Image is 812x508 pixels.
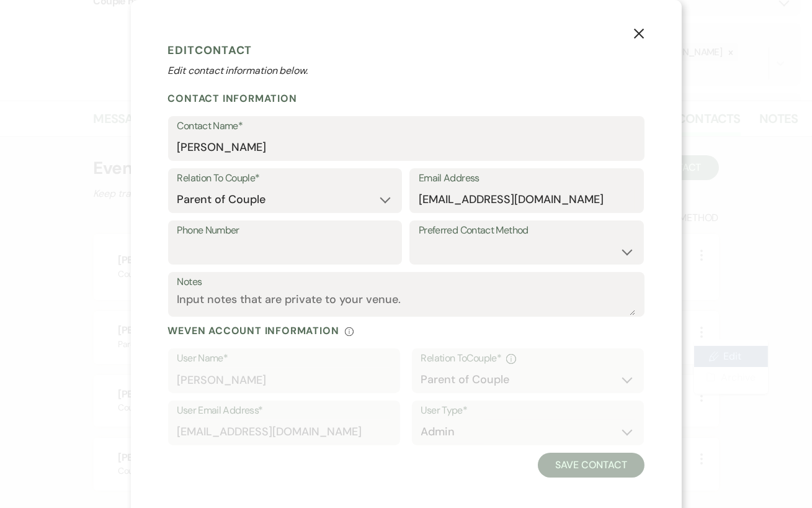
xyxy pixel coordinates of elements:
label: Relation To Couple* [177,170,393,188]
p: Edit contact information below. [168,63,645,78]
h2: Contact Information [168,92,645,105]
label: Preferred Contact Method [419,222,635,240]
button: Save Contact [538,453,644,478]
h1: Edit Contact [168,41,645,60]
label: Notes [177,273,635,291]
label: User Type* [421,402,635,420]
div: Relation To Couple * [421,350,635,368]
label: Email Address [419,170,635,188]
div: Weven Account Information [168,324,645,337]
input: First and Last Name [177,135,635,160]
label: Phone Number [177,222,393,240]
label: User Name* [177,350,391,368]
label: Contact Name* [177,117,635,135]
label: User Email Address* [177,402,391,420]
